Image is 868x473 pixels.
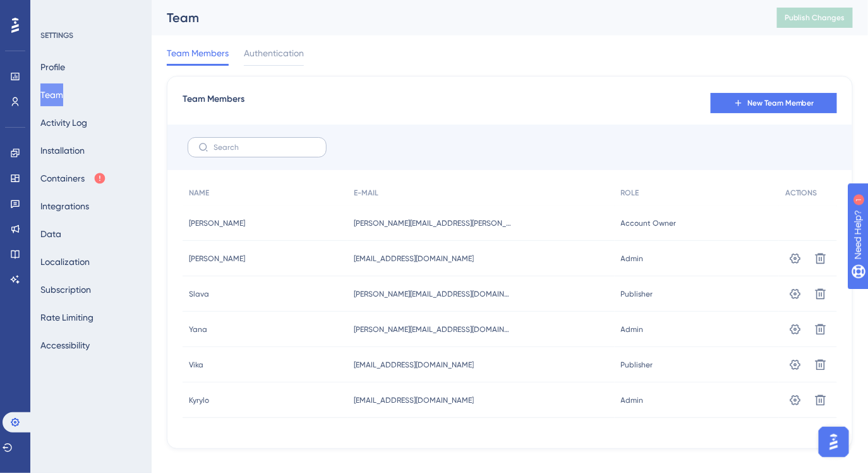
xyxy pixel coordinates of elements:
button: Team [40,83,63,106]
span: Team Members [167,46,229,61]
span: Admin [621,324,644,335]
span: Publisher [621,360,653,370]
div: 1 [88,6,92,16]
span: [PERSON_NAME] [189,254,245,264]
span: New Team Member [747,98,814,108]
span: NAME [189,188,209,198]
span: [PERSON_NAME][EMAIL_ADDRESS][DOMAIN_NAME] [354,289,512,299]
iframe: UserGuiding AI Assistant Launcher [815,423,853,461]
span: Publish Changes [785,13,845,23]
span: ACTIONS [785,188,817,198]
button: Data [40,223,61,245]
button: Containers [40,167,106,190]
div: Team [167,9,745,27]
span: [PERSON_NAME] [189,218,245,228]
div: SETTINGS [40,30,143,40]
button: New Team Member [711,93,837,113]
button: Activity Log [40,111,87,134]
span: Admin [621,395,644,405]
span: [PERSON_NAME][EMAIL_ADDRESS][DOMAIN_NAME] [354,324,512,335]
span: Yana [189,324,207,335]
span: Need Help? [30,3,79,18]
span: Publisher [621,289,653,299]
span: E-MAIL [354,188,378,198]
button: Installation [40,139,85,162]
span: [EMAIL_ADDRESS][DOMAIN_NAME] [354,395,474,405]
span: Slava [189,289,209,299]
span: [EMAIL_ADDRESS][DOMAIN_NAME] [354,360,474,370]
button: Subscription [40,278,91,301]
button: Integrations [40,195,89,218]
span: Authentication [244,46,304,61]
input: Search [214,143,316,152]
button: Rate Limiting [40,306,93,329]
button: Publish Changes [777,8,853,28]
span: [PERSON_NAME][EMAIL_ADDRESS][PERSON_NAME][DOMAIN_NAME] [354,218,512,228]
span: Team Members [183,92,244,114]
button: Localization [40,250,90,273]
span: Kyrylo [189,395,209,405]
span: Vika [189,360,203,370]
span: [EMAIL_ADDRESS][DOMAIN_NAME] [354,254,474,264]
button: Accessibility [40,334,90,357]
button: Profile [40,56,65,78]
span: Account Owner [621,218,677,228]
span: Admin [621,254,644,264]
span: ROLE [621,188,639,198]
